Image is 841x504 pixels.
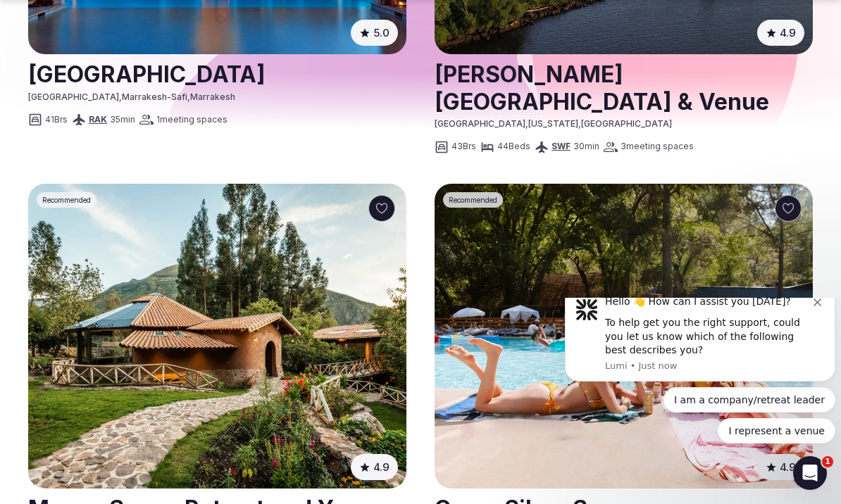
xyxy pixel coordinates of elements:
[28,56,406,91] h2: [GEOGRAPHIC_DATA]
[42,195,91,205] span: Recommended
[528,118,578,129] span: [US_STATE]
[525,118,528,129] span: ,
[28,92,119,102] span: [GEOGRAPHIC_DATA]
[497,141,530,153] span: 44 Beds
[435,56,813,118] a: View venue
[351,454,398,480] button: 4.9
[793,456,827,490] iframe: Intercom live chat
[373,25,390,40] span: 5.0
[578,118,581,129] span: ,
[158,120,276,146] button: Quick reply: I represent a venue
[573,141,599,153] span: 30 min
[449,195,497,205] span: Recommended
[351,20,398,46] button: 5.0
[552,141,571,151] a: SWF
[28,184,406,489] img: Munay Sonqo Retreat and Yoga Center
[435,184,813,489] a: See Camp Silver Spur
[190,92,235,102] span: Marrakesh
[780,25,796,40] span: 4.9
[559,298,841,466] iframe: Intercom notifications message
[122,92,187,102] span: Marrakesh-Safi
[435,184,813,489] img: Camp Silver Spur
[187,92,190,102] span: ,
[156,114,228,126] span: 1 meeting spaces
[581,118,672,129] span: [GEOGRAPHIC_DATA]
[6,89,276,146] div: Quick reply options
[435,118,525,129] span: [GEOGRAPHIC_DATA]
[443,192,503,208] div: Recommended
[780,460,796,474] span: 4.9
[757,454,804,480] button: 4.9
[119,92,122,102] span: ,
[16,1,39,23] img: Profile image for Lumi
[28,184,406,489] a: See Munay Sonqo Retreat and Yoga Center
[104,89,276,115] button: Quick reply: I am a company/retreat leader
[46,18,254,60] div: To help get you the right support, could you let us know which of the following best describes you?
[89,114,107,125] a: RAK
[373,460,390,474] span: 4.9
[28,56,406,91] a: View venue
[435,56,813,118] h2: [PERSON_NAME][GEOGRAPHIC_DATA] & Venue
[37,192,96,208] div: Recommended
[46,62,254,75] p: Message from Lumi, sent Just now
[621,141,694,153] span: 3 meeting spaces
[451,141,476,153] span: 43 Brs
[110,114,135,126] span: 35 min
[45,114,68,126] span: 41 Brs
[822,456,833,467] span: 1
[757,20,804,46] button: 4.9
